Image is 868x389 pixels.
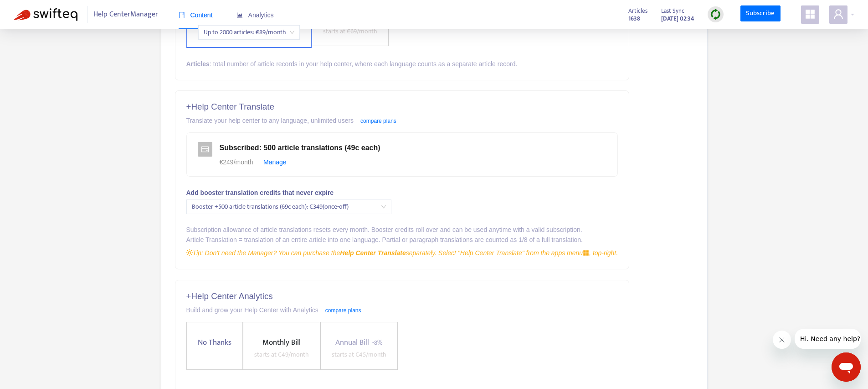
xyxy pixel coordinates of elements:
[254,349,309,360] span: starts at € 49 /month
[236,12,243,18] span: area-chart
[186,225,618,235] div: Subscription allowance of article translations resets every month. Booster credits roll over and ...
[628,6,647,16] span: Articles
[186,188,618,198] div: Add booster translation credits that never expire
[179,11,213,19] span: Content
[661,14,694,24] strong: [DATE] 02:34
[186,291,618,302] h5: + Help Center Analytics
[325,307,361,314] a: compare plans
[335,336,369,349] span: Annual Bill
[262,336,301,349] span: Monthly Bill
[186,116,618,126] div: Translate your help center to any language, unlimited users
[186,60,210,68] strong: Articles
[14,8,77,21] img: Swifteq
[192,200,386,214] span: Booster +500 article translations (69c each) : € 349 (once-off)
[805,9,816,20] span: appstore
[710,9,721,20] img: sync.dc5367851b00ba804db3.png
[236,11,274,19] span: Analytics
[201,146,209,153] span: credit-card
[832,352,861,382] iframe: Button to launch messaging window
[323,26,377,37] span: starts at € 69 /month
[583,250,589,256] span: appstore
[263,158,287,166] a: Manage
[661,6,684,16] span: Last Sync
[93,6,158,23] span: Help Center Manager
[773,331,791,349] iframe: Close message
[186,59,618,69] div: : total number of article records in your help center, where each language counts as a separate a...
[186,102,618,112] h5: + Help Center Translate
[194,336,235,349] span: No Thanks
[186,248,618,258] div: Tip: Don't need the Manager? You can purchase the separately. Select "Help Center Translate" from...
[628,14,640,24] strong: 1638
[360,118,396,124] a: compare plans
[372,337,382,348] span: - 8%
[186,235,618,245] div: Article Translation = translation of an entire article into one language. Partial or paragraph tr...
[186,305,618,315] div: Build and grow your Help Center with Analytics
[740,5,781,22] a: Subscribe
[340,249,406,257] strong: Help Center Translate
[179,12,185,18] span: book
[795,329,861,349] iframe: Message from company
[220,158,253,166] span: € 249 /month
[833,9,844,20] span: user
[220,144,380,152] span: Subscribed : 500 article translations (49c each)
[332,349,386,360] span: starts at € 45 /month
[204,26,294,39] span: Up to 2000 articles : € 89 /month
